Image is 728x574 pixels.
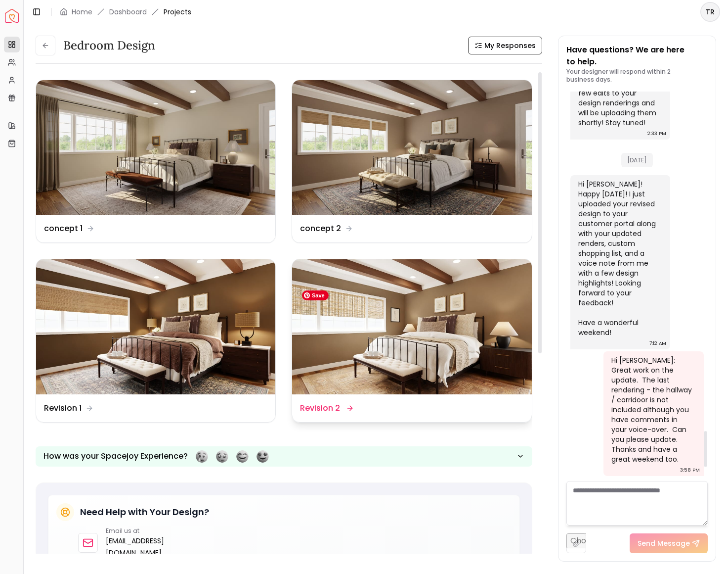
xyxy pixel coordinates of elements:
[292,80,531,215] img: concept 2
[36,446,532,467] button: How was your Spacejoy Experience?Feeling terribleFeeling badFeeling goodFeeling awesome
[701,3,719,21] span: TR
[302,290,329,300] span: Save
[44,223,83,235] dd: concept 1
[80,505,209,519] h5: Need Help with Your Design?
[300,402,340,414] dd: Revision 2
[5,9,19,23] img: Spacejoy Logo
[109,7,147,17] a: Dashboard
[468,37,542,54] button: My Responses
[36,80,275,215] img: concept 1
[621,153,653,167] span: [DATE]
[566,68,708,84] p: Your designer will respond within 2 business days.
[60,7,191,17] nav: breadcrumb
[484,41,536,50] span: My Responses
[700,2,720,22] button: TR
[292,259,532,422] a: Revision 2Revision 2
[566,44,708,68] p: Have questions? We are here to help.
[5,9,19,23] a: Spacejoy
[292,80,532,243] a: concept 2concept 2
[647,129,666,139] div: 2:33 PM
[43,450,188,462] p: How was your Spacejoy Experience?
[649,338,666,348] div: 7:12 AM
[680,465,700,475] div: 3:58 PM
[106,527,174,535] p: Email us at
[611,355,694,464] div: Hi [PERSON_NAME]: Great work on the update. The last rendering - the hallway / corridoor is not i...
[292,259,531,394] img: Revision 2
[72,7,92,17] a: Home
[44,402,82,414] dd: Revision 1
[63,38,155,53] h3: Bedroom design
[36,259,275,394] img: Revision 1
[164,7,191,17] span: Projects
[578,179,661,337] div: Hi [PERSON_NAME]! Happy [DATE]! I just uploaded your revised design to your customer portal along...
[106,535,174,559] a: [EMAIL_ADDRESS][DOMAIN_NAME]
[36,259,276,422] a: Revision 1Revision 1
[300,223,341,235] dd: concept 2
[36,80,276,243] a: concept 1concept 1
